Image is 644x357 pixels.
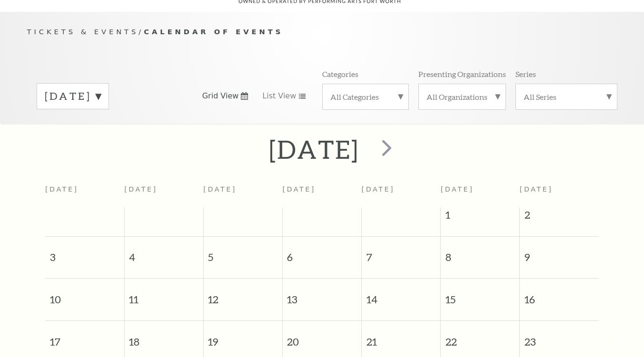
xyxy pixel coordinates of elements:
[515,69,536,79] p: Series
[418,69,506,79] p: Presenting Organizations
[27,26,617,38] p: /
[283,279,361,311] span: 13
[144,28,283,36] span: Calendar of Events
[45,279,124,311] span: 10
[441,237,519,270] span: 8
[45,89,101,104] label: [DATE]
[45,180,124,208] th: [DATE]
[426,92,498,102] label: All Organizations
[45,237,124,270] span: 3
[520,321,599,354] span: 23
[45,321,124,354] span: 17
[203,180,282,208] th: [DATE]
[204,321,282,354] span: 19
[27,28,139,36] span: Tickets & Events
[362,237,440,270] span: 7
[283,237,361,270] span: 6
[204,237,282,270] span: 5
[368,133,403,166] button: next
[330,92,401,102] label: All Categories
[441,279,519,311] span: 15
[283,321,361,354] span: 20
[204,279,282,311] span: 12
[125,279,203,311] span: 11
[520,237,599,270] span: 9
[520,279,599,311] span: 16
[441,321,519,354] span: 22
[362,279,440,311] span: 14
[202,91,239,101] span: Grid View
[441,185,474,193] span: [DATE]
[322,69,358,79] p: Categories
[124,180,203,208] th: [DATE]
[269,134,359,164] h2: [DATE]
[262,91,296,101] span: List View
[441,208,519,227] span: 1
[282,180,361,208] th: [DATE]
[524,92,609,102] label: All Series
[520,185,553,193] span: [DATE]
[125,237,203,270] span: 4
[520,208,599,227] span: 2
[362,321,440,354] span: 21
[125,321,203,354] span: 18
[362,180,441,208] th: [DATE]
